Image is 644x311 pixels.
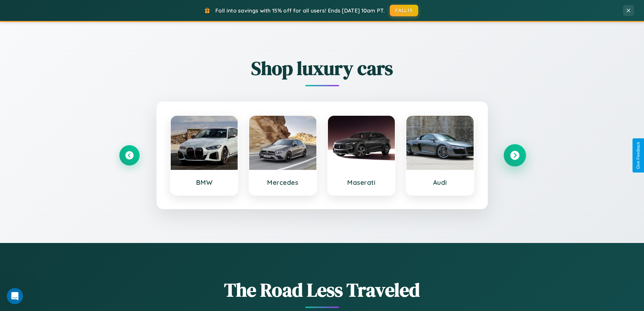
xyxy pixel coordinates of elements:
[256,178,310,186] h3: Mercedes
[7,288,23,304] iframe: Intercom live chat
[335,178,388,186] h3: Maserati
[119,277,525,303] h1: The Road Less Traveled
[413,178,467,186] h3: Audi
[636,142,641,169] div: Give Feedback
[177,178,231,186] h3: BMW
[119,55,525,81] h2: Shop luxury cars
[390,5,418,16] button: FALL15
[215,7,385,14] span: Fall into savings with 15% off for all users! Ends [DATE] 10am PT.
